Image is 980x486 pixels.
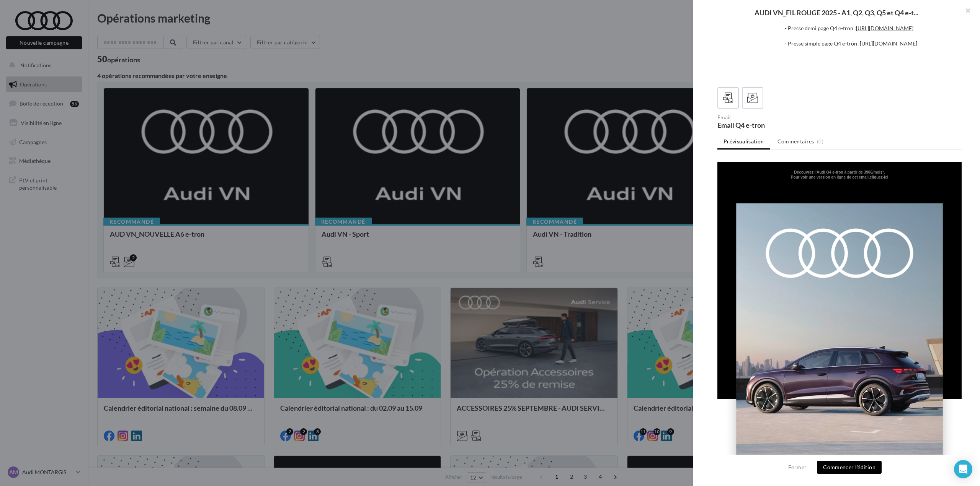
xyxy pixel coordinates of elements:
[856,25,913,31] a: [URL][DOMAIN_NAME]
[717,122,836,128] div: Email Q4 e-tron
[73,13,171,17] font: Pour voir une version en ligne de cet email,
[954,460,972,478] div: Open Intercom Messenger
[860,40,917,47] a: [URL][DOMAIN_NAME]
[755,9,918,16] span: AUDI VN_FIL ROUGE 2025 - A1, Q2, Q3, Q5 et Q4 e-t...
[717,115,836,120] div: Email
[817,138,823,145] span: (0)
[817,461,882,474] button: Commencer l'édition
[77,8,167,12] b: Découvrez l’Audi Q4 e-tron à partir de 390€/mois*.
[785,463,810,472] button: Fermer
[152,13,171,17] a: cliquez-ici
[777,138,814,145] span: Commentaires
